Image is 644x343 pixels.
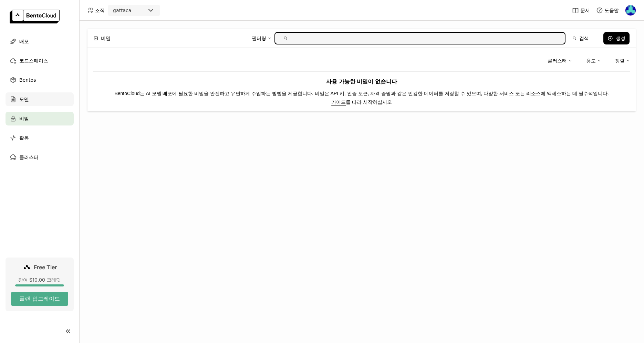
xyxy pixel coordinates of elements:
[6,150,74,164] a: 클러스터
[586,57,596,64] div: 용도
[34,264,57,271] span: Free Tier
[625,5,636,16] img: eugene lee
[93,98,630,106] p: 를 따라 시작하십시오
[6,73,74,87] a: Bentos
[6,92,74,106] a: 모델
[6,112,74,125] a: 비밀
[331,99,346,105] a: 가이드
[615,53,630,68] div: 정렬
[568,32,593,44] button: 검색
[93,77,630,86] h3: 사용 가능한 비밀이 없습니다
[19,114,29,123] span: 비밀
[19,134,29,142] span: 활동
[95,7,105,13] span: 조직
[19,153,39,161] span: 클러스터
[596,7,619,14] div: 도움말
[6,34,74,48] a: 배포
[19,76,36,84] span: Bentos
[11,277,68,283] div: 잔여 $10.00 크레딧
[93,90,630,97] p: BentoCloud는 AI 모델 배포에 필요한 비밀을 안전하고 유연하게 주입하는 방법을 제공합니다. 비밀은 API 키, 인증 토큰, 자격 증명과 같은 민감한 데이터를 저장할 ...
[252,31,272,46] div: 필터링
[10,10,60,23] img: logo
[6,131,74,145] a: 활동
[19,37,29,46] span: 배포
[113,7,131,14] div: gattaca
[6,258,74,311] a: Free Tier잔여 $10.00 크레딧플랜 업그레이드
[101,34,111,42] span: 비밀
[6,54,74,68] a: 코드스페이스
[603,32,630,44] button: 생성
[604,7,619,13] span: 도움말
[252,34,266,42] div: 필터링
[616,36,625,41] div: 생성
[548,53,572,68] div: 클러스터
[586,53,601,68] div: 용도
[19,57,48,65] span: 코드스페이스
[19,95,29,103] span: 모델
[615,57,625,64] div: 정렬
[132,7,133,14] input: Selected gattaca.
[580,7,590,13] span: 문서
[572,7,590,14] a: 문서
[548,57,567,64] div: 클러스터
[11,292,68,306] button: 플랜 업그레이드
